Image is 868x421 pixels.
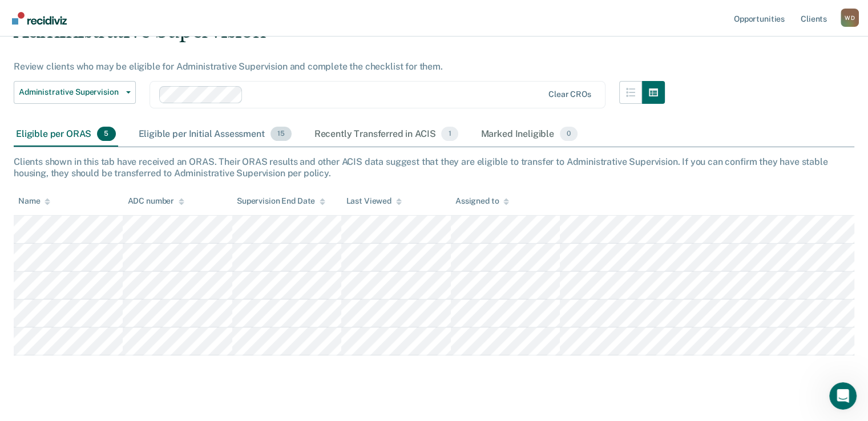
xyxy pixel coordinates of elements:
[14,61,665,72] div: Review clients who may be eligible for Administrative Supervision and complete the checklist for ...
[455,196,509,206] div: Assigned to
[441,127,458,141] span: 1
[237,196,325,206] div: Supervision End Date
[19,87,122,97] span: Administrative Supervision
[14,156,854,178] div: Clients shown in this tab have received an ORAS. Their ORAS results and other ACIS data suggest t...
[548,90,591,99] div: Clear CROs
[12,12,67,25] img: Recidiviz
[829,382,857,410] iframe: Intercom live chat
[136,122,294,147] div: Eligible per Initial Assessment15
[97,127,115,141] span: 5
[841,9,859,27] button: Profile dropdown button
[127,196,184,206] div: ADC number
[18,196,50,206] div: Name
[479,122,580,147] div: Marked Ineligible0
[346,196,401,206] div: Last Viewed
[14,81,136,104] button: Administrative Supervision
[271,127,292,141] span: 15
[560,127,578,141] span: 0
[14,122,118,147] div: Eligible per ORAS5
[841,9,859,27] div: W D
[312,122,461,147] div: Recently Transferred in ACIS1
